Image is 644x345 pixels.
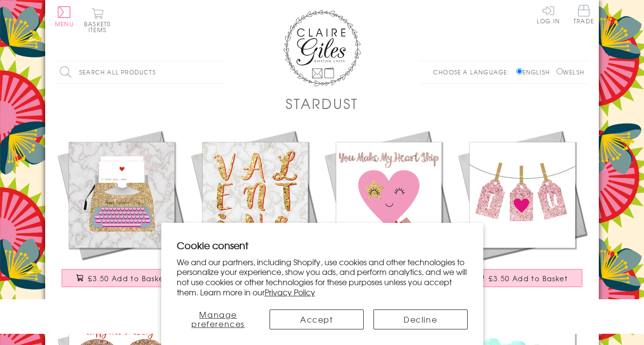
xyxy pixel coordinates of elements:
[55,61,225,83] input: Search all products
[516,68,555,76] label: English
[55,19,74,28] span: Menu
[177,238,468,252] h2: Cookie consent
[188,128,322,297] a: Valentine's Day Card, Marble background, Valentine £3.50 Add to Basket
[516,68,523,74] input: English
[283,10,361,87] img: Claire Giles Greetings Cards
[84,8,111,33] button: Basket0 items
[286,93,358,113] h1: Stardust
[574,5,594,24] span: Trade
[322,128,456,262] img: Valentine's Day Card, Love Heart, You Make My Heart Skip
[574,5,594,26] a: Trade
[177,257,468,297] p: We and our partners, including Shopify, use cookies and other technologies to personalize your ex...
[270,309,364,329] button: Accept
[433,68,514,76] p: Choose a language:
[537,5,560,24] a: Log In
[489,273,568,283] span: £3.50 Add to Basket
[215,61,225,83] input: Search
[456,128,589,297] a: Valentine's Day Card, Pegs - Love You, I 'Heart' You £3.50 Add to Basket
[557,68,563,74] input: Welsh
[188,128,322,262] img: Valentine's Day Card, Marble background, Valentine
[88,273,167,283] span: £3.50 Add to Basket
[462,269,583,287] button: £3.50 Add to Basket
[191,309,245,329] span: Manage preferences
[62,269,182,287] button: £3.50 Add to Basket
[88,19,111,34] span: 0 items
[373,309,468,329] button: Decline
[55,128,188,297] a: Valentine's Day Card, Typewriter, I love you £3.50 Add to Basket
[55,128,188,262] img: Valentine's Day Card, Typewriter, I love you
[177,309,260,329] button: Manage preferences
[265,286,315,298] a: Privacy Policy
[322,128,456,297] a: Valentine's Day Card, Love Heart, You Make My Heart Skip £3.50 Add to Basket
[456,128,589,262] img: Valentine's Day Card, Pegs - Love You, I 'Heart' You
[55,6,74,27] button: Menu
[557,68,584,76] label: Welsh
